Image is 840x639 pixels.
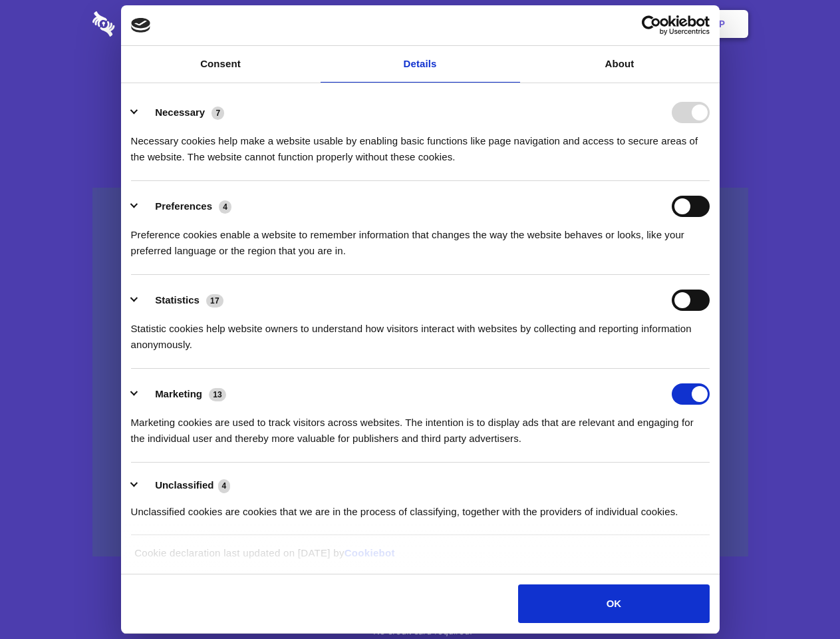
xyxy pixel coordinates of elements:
button: Marketing (13) [131,383,235,405]
div: Preference cookies enable a website to remember information that changes the way the website beha... [131,217,710,259]
span: 13 [209,388,226,401]
span: 17 [206,294,223,308]
div: Marketing cookies are used to track visitors across websites. The intention is to display ads tha... [131,405,710,447]
label: Marketing [155,388,202,399]
a: Cookiebot [345,547,395,558]
h4: Auto-redaction of sensitive data, encrypted data sharing and self-destructing private chats. Shar... [92,121,748,165]
a: Details [321,46,520,83]
button: Unclassified (4) [131,477,239,494]
h1: Eliminate Slack Data Loss. [92,60,748,108]
a: Usercentrics Cookiebot - opens in a new window [593,15,710,35]
span: 4 [218,479,231,493]
span: 4 [219,200,231,214]
img: logo-wordmark-white-trans-d4663122ce5f474addd5e946df7df03e33cb6a1c49d2221995e7729f52c070b2.svg [92,11,206,37]
button: Statistics (17) [131,290,232,311]
div: Unclassified cookies are cookies that we are in the process of classifying, together with the pro... [131,494,710,520]
a: Contact [539,3,601,45]
a: Wistia video thumbnail [92,188,748,557]
label: Necessary [155,106,205,118]
div: Necessary cookies help make a website usable by enabling basic functions like page navigation and... [131,123,710,165]
img: logo [131,18,151,33]
a: Login [603,3,661,45]
span: 7 [211,106,224,120]
a: About [520,46,720,83]
button: Necessary (7) [131,102,233,123]
button: Preferences (4) [131,196,240,217]
button: OK [518,584,709,623]
label: Preferences [155,200,212,212]
a: Consent [121,46,321,83]
a: Pricing [390,3,448,45]
label: Statistics [155,294,200,306]
iframe: Drift Widget Chat Controller [773,572,824,623]
div: Cookie declaration last updated on [DATE] by [124,545,716,571]
div: Statistic cookies help website owners to understand how visitors interact with websites by collec... [131,311,710,353]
